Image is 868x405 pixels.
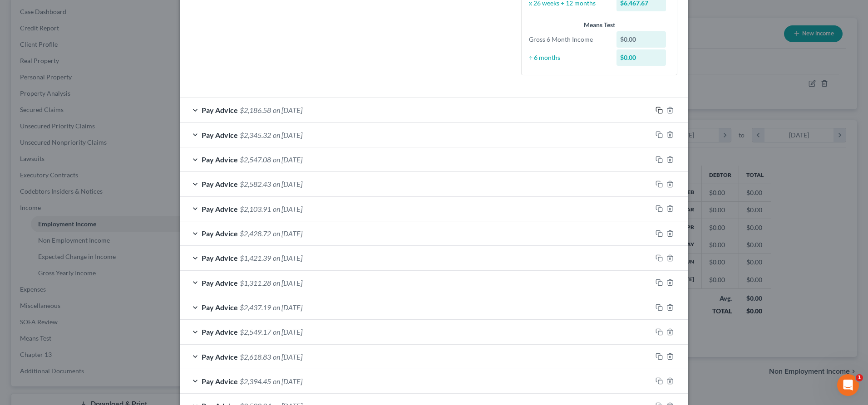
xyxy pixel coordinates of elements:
[240,180,271,188] span: $2,582.43
[837,374,859,396] iframe: Intercom live chat
[240,327,271,336] span: $2,549.17
[202,278,238,287] span: Pay Advice
[240,106,271,114] span: $2,186.58
[273,254,302,262] span: on [DATE]
[202,229,238,238] span: Pay Advice
[202,131,238,139] span: Pay Advice
[273,377,302,385] span: on [DATE]
[273,352,302,361] span: on [DATE]
[616,31,666,48] div: $0.00
[273,278,302,287] span: on [DATE]
[240,303,271,312] span: $2,437.19
[202,180,238,188] span: Pay Advice
[202,106,238,114] span: Pay Advice
[240,377,271,385] span: $2,394.45
[202,352,238,361] span: Pay Advice
[273,303,302,312] span: on [DATE]
[202,327,238,336] span: Pay Advice
[240,205,271,213] span: $2,103.91
[202,254,238,262] span: Pay Advice
[202,377,238,385] span: Pay Advice
[856,374,863,381] span: 1
[240,131,271,139] span: $2,345.32
[273,131,302,139] span: on [DATE]
[273,106,302,114] span: on [DATE]
[240,229,271,238] span: $2,428.72
[524,53,612,62] div: ÷ 6 months
[273,327,302,336] span: on [DATE]
[202,155,238,164] span: Pay Advice
[273,205,302,213] span: on [DATE]
[202,205,238,213] span: Pay Advice
[240,254,271,262] span: $1,421.39
[524,35,612,44] div: Gross 6 Month Income
[240,278,271,287] span: $1,311.28
[202,303,238,312] span: Pay Advice
[529,20,670,29] div: Means Test
[273,229,302,238] span: on [DATE]
[273,155,302,164] span: on [DATE]
[240,352,271,361] span: $2,618.83
[240,155,271,164] span: $2,547.08
[273,180,302,188] span: on [DATE]
[616,49,666,66] div: $0.00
